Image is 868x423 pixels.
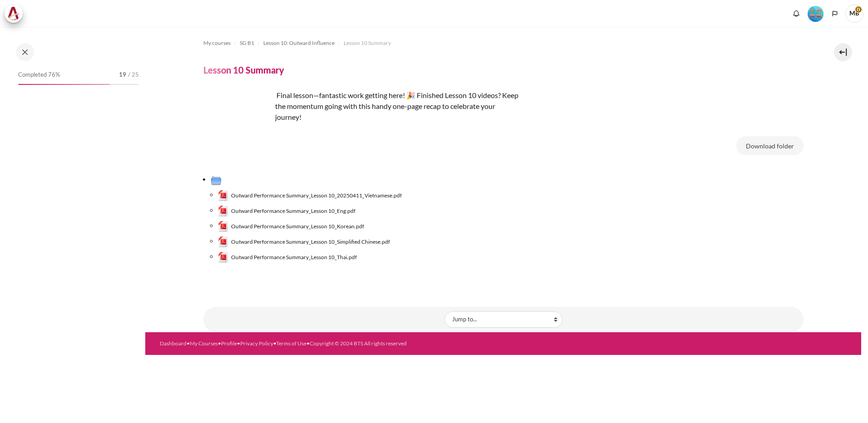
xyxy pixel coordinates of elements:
[119,70,126,79] span: 19
[231,222,364,231] span: Outward Performance Summary_Lesson 10_Korean.pdf
[736,136,804,155] button: Download folder
[18,70,60,79] span: Completed 76%
[789,7,803,20] div: Show notification window with no new notifications
[128,70,139,79] span: / 25
[231,238,390,246] span: Outward Performance Summary_Lesson 10_Simplified Chinese.pdf
[160,339,542,348] div: • • • • •
[310,340,407,347] a: Copyright © 2024 BTS All rights reserved
[240,39,254,47] span: SG B1
[203,36,804,50] nav: Navigation bar
[231,207,355,215] span: Outward Performance Summary_Lesson 10_Eng.pdf
[18,84,110,85] div: 76%
[145,27,861,332] section: Content
[263,38,335,49] a: Lesson 10: Outward Influence
[828,7,842,20] button: Languages
[218,221,365,232] a: Outward Performance Summary_Lesson 10_Korean.pdfOutward Performance Summary_Lesson 10_Korean.pdf
[808,6,824,22] img: Level #4
[221,340,237,347] a: Profile
[344,38,391,49] a: Lesson 10 Summary
[7,7,20,20] img: Architeck
[276,340,306,347] a: Terms of Use
[203,39,231,47] span: My courses
[218,206,356,216] a: Outward Performance Summary_Lesson 10_Eng.pdfOutward Performance Summary_Lesson 10_Eng.pdf
[218,190,229,201] img: Outward Performance Summary_Lesson 10_20250411_Vietnamese.pdf
[804,5,827,22] a: Level #4
[218,221,229,232] img: Outward Performance Summary_Lesson 10_Korean.pdf
[240,38,254,49] a: SG B1
[218,252,357,263] a: Outward Performance Summary_Lesson 10_Thai.pdfOutward Performance Summary_Lesson 10_Thai.pdf
[160,340,187,347] a: Dashboard
[231,253,357,261] span: Outward Performance Summary_Lesson 10_Thai.pdf
[203,38,231,49] a: My courses
[218,252,229,263] img: Outward Performance Summary_Lesson 10_Thai.pdf
[5,5,27,23] a: Architeck Architeck
[218,236,390,247] a: Outward Performance Summary_Lesson 10_Simplified Chinese.pdfOutward Performance Summary_Lesson 10...
[218,206,229,216] img: Outward Performance Summary_Lesson 10_Eng.pdf
[275,91,518,121] span: Final lesson—fantastic work getting here! 🎉 Finished Lesson 10 videos? Keep the momentum going wi...
[218,236,229,247] img: Outward Performance Summary_Lesson 10_Simplified Chinese.pdf
[808,5,824,22] div: Level #4
[845,5,863,23] a: User menu
[203,90,271,158] img: dsd
[218,190,402,201] a: Outward Performance Summary_Lesson 10_20250411_Vietnamese.pdfOutward Performance Summary_Lesson 1...
[263,39,335,47] span: Lesson 10: Outward Influence
[240,340,273,347] a: Privacy Policy
[190,340,218,347] a: My Courses
[203,64,284,76] h4: Lesson 10 Summary
[231,192,402,200] span: Outward Performance Summary_Lesson 10_20250411_Vietnamese.pdf
[845,5,863,23] span: MB
[344,39,391,47] span: Lesson 10 Summary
